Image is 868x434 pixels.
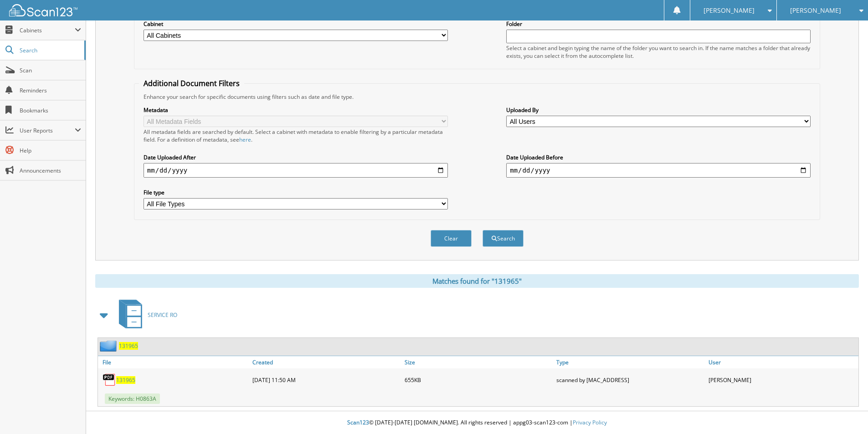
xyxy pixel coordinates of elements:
img: scan123-logo-white.svg [9,4,77,16]
span: Help [20,147,81,154]
a: 131965 [116,376,135,384]
a: Type [554,356,706,368]
div: scanned by [MAC_ADDRESS] [554,371,706,389]
span: Reminders [20,87,81,94]
a: SERVICE RO [113,297,177,333]
input: start [144,163,448,178]
span: Bookmarks [20,107,81,114]
span: SERVICE RO [148,311,177,319]
div: [DATE] 11:50 AM [250,371,402,389]
span: Cabinets [20,26,75,34]
label: Date Uploaded Before [506,153,811,161]
span: Search [20,46,80,54]
span: [PERSON_NAME] [790,8,841,13]
span: User Reports [20,127,75,134]
label: Date Uploaded After [144,153,448,161]
label: Folder [506,20,811,28]
label: Metadata [144,106,448,114]
a: Size [402,356,555,368]
span: [PERSON_NAME] [704,8,755,13]
a: Created [250,356,402,368]
a: Privacy Policy [573,419,607,426]
span: Announcements [20,167,81,174]
div: © [DATE]-[DATE] [DOMAIN_NAME]. All rights reserved | appg03-scan123-com | [86,412,868,434]
a: User [706,356,858,368]
span: Scan123 [347,419,369,426]
button: Clear [431,230,472,247]
label: File type [144,189,448,196]
div: Select a cabinet and begin typing the name of the folder you want to search in. If the name match... [506,44,811,60]
label: Cabinet [144,20,448,28]
div: All metadata fields are searched by default. Select a cabinet with metadata to enable filtering b... [144,128,448,143]
iframe: Chat Widget [822,390,868,434]
div: 655KB [402,371,555,389]
button: Search [483,230,524,247]
span: Keywords: H0863A [105,393,160,404]
img: PDF.png [103,373,116,387]
legend: Additional Document Filters [139,78,244,88]
div: Matches found for "131965" [95,274,859,288]
div: Enhance your search for specific documents using filters such as date and file type. [139,93,815,101]
input: end [506,163,811,178]
a: File [98,356,250,368]
div: [PERSON_NAME] [706,371,858,389]
span: Scan [20,66,81,74]
a: 131965 [119,342,138,350]
label: Uploaded By [506,106,811,114]
a: here [239,136,251,143]
img: folder2.png [100,340,119,352]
